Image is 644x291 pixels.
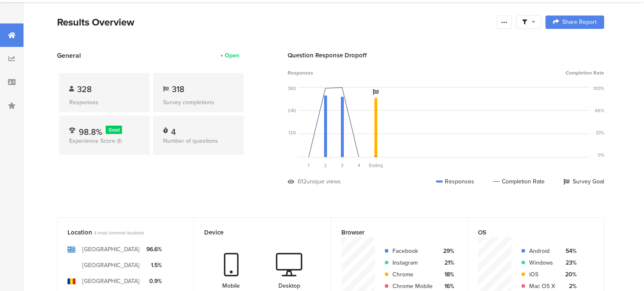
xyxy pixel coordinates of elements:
[288,129,296,136] div: 120
[306,177,341,186] div: unique views
[392,258,433,267] div: Instagram
[598,152,604,158] div: 0%
[146,277,162,286] div: 0.9%
[146,245,162,254] div: 96.6%
[225,51,239,60] div: Open
[562,19,597,25] span: Share Report
[324,162,327,169] span: 2
[82,277,140,286] div: [GEOGRAPHIC_DATA]
[288,107,296,114] div: 240
[163,98,234,107] div: Survey completions
[204,228,306,237] div: Device
[439,282,454,291] div: 16%
[436,177,474,186] div: Responses
[529,270,555,279] div: iOS
[358,162,360,169] span: 4
[493,177,545,186] div: Completion Rate
[439,270,454,279] div: 18%
[288,85,296,92] div: 360
[566,69,604,77] span: Completion Rate
[563,177,604,186] div: Survey Goal
[109,126,119,133] span: Good
[392,282,433,291] div: Chrome Mobile
[69,136,115,145] span: Experience Score
[341,228,444,237] div: Browser
[288,69,313,77] span: Responses
[595,107,604,114] div: 66%
[288,51,604,60] div: Question Response Dropoff
[69,98,140,107] div: Responses
[79,126,102,138] span: 98.8%
[77,83,92,95] span: 328
[146,261,162,270] div: 1.5%
[478,228,580,237] div: OS
[529,282,555,291] div: Mac OS X
[562,270,576,279] div: 20%
[367,162,384,169] div: Ending
[392,247,433,255] div: Facebook
[373,89,379,95] i: Survey Goal
[439,258,454,267] div: 21%
[562,247,576,255] div: 54%
[278,281,300,290] div: Desktop
[298,177,306,186] div: 612
[94,229,144,236] span: 4 most common locations
[439,247,454,255] div: 29%
[596,129,604,136] div: 33%
[562,282,576,291] div: 2%
[593,85,604,92] div: 100%
[82,261,140,270] div: [GEOGRAPHIC_DATA]
[171,126,176,134] div: 4
[529,247,555,255] div: Android
[341,162,343,169] span: 3
[68,228,170,237] div: Location
[529,258,555,267] div: Windows
[57,15,493,30] div: Results Overview
[163,136,218,145] span: Number of questions
[57,51,81,60] span: General
[392,270,433,279] div: Chrome
[562,258,576,267] div: 23%
[82,245,140,254] div: [GEOGRAPHIC_DATA]
[222,281,240,290] div: Mobile
[308,162,309,169] span: 1
[172,83,184,95] span: 318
